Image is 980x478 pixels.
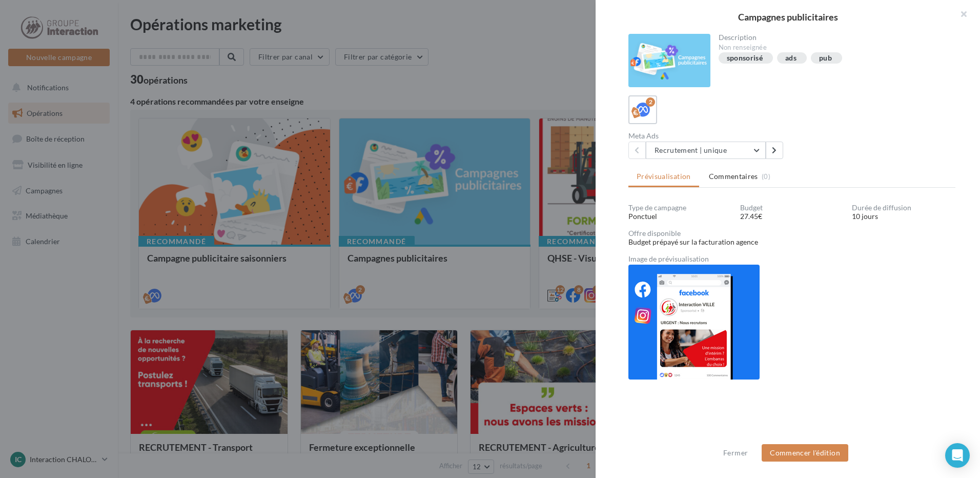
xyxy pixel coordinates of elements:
div: 10 jours [852,211,955,222]
span: (0) [762,172,770,181]
div: 27.45€ [740,211,844,222]
div: ads [785,54,797,62]
div: Budget prépayé sur la facturation agence [628,237,955,247]
div: Ponctuel [628,211,732,222]
div: Description [719,34,948,41]
div: Open Intercom Messenger [945,443,970,468]
div: Budget [740,204,844,211]
button: Fermer [719,447,752,459]
div: sponsorisé [727,54,763,62]
button: Recrutement | unique [646,142,766,159]
div: Meta Ads [628,132,788,140]
button: Commencer l'édition [762,444,848,462]
div: Durée de diffusion [852,204,955,211]
div: Offre disponible [628,230,955,237]
img: 008b87f00d921ddecfa28f1c35eec23d.png [628,265,760,380]
div: Type de campagne [628,204,732,211]
div: 2 [646,97,655,107]
div: Campagnes publicitaires [612,12,964,22]
div: pub [819,54,832,62]
span: Commentaires [709,171,758,182]
div: Non renseignée [719,43,948,52]
div: Image de prévisualisation [628,255,955,263]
